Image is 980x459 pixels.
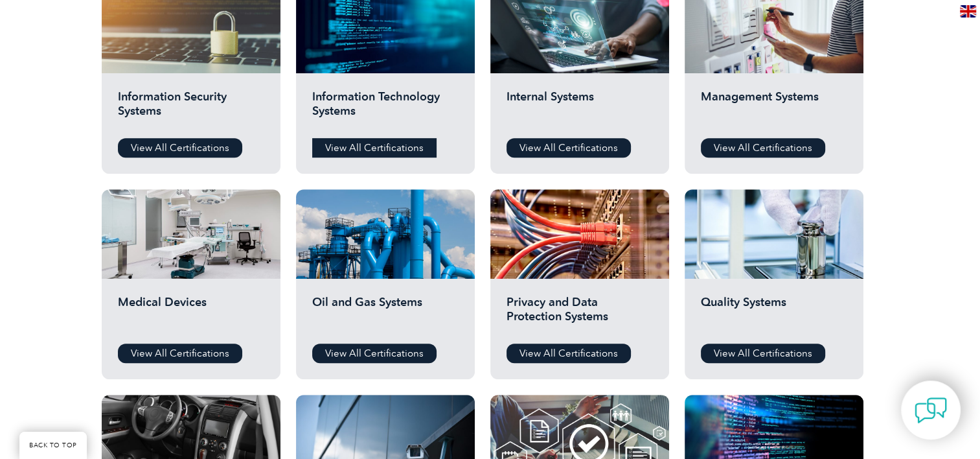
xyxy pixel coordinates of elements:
h2: Management Systems [701,89,847,128]
h2: Privacy and Data Protection Systems [507,295,653,334]
a: View All Certifications [701,138,825,158]
a: View All Certifications [507,344,631,363]
h2: Medical Devices [118,295,264,334]
a: View All Certifications [507,138,631,158]
a: View All Certifications [118,344,242,363]
h2: Information Technology Systems [312,89,459,128]
h2: Oil and Gas Systems [312,295,459,334]
a: BACK TO TOP [19,432,87,459]
a: View All Certifications [701,344,825,363]
a: View All Certifications [118,138,242,158]
a: View All Certifications [312,138,437,158]
h2: Internal Systems [507,89,653,128]
a: View All Certifications [312,344,437,363]
img: en [960,5,976,18]
h2: Information Security Systems [118,89,264,128]
img: contact-chat.png [915,394,947,427]
h2: Quality Systems [701,295,847,334]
